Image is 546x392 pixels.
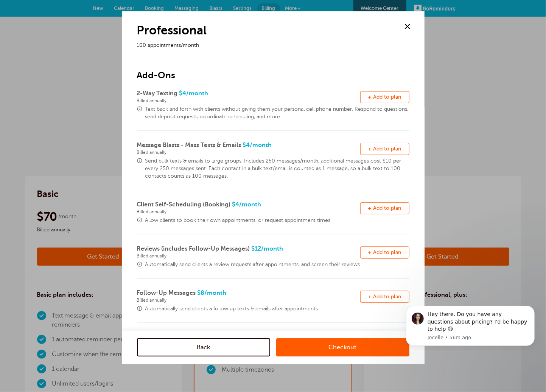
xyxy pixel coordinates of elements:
[360,291,409,303] button: + Add to plan
[137,23,392,38] h1: Professional
[276,338,409,356] a: Checkout
[33,5,134,27] div: Message content
[395,306,546,350] iframe: Intercom notifications message
[137,201,231,208] span: Client Self-Scheduling (Booking)
[368,146,401,152] span: + Add to plan
[137,42,392,49] p: 100 appointments/month
[187,90,208,97] span: /month
[250,142,272,149] span: /month
[137,90,178,97] span: 2-Way Texting
[240,201,261,208] span: /month
[261,245,283,252] span: /month
[137,245,250,252] span: Reviews (includes Follow-Up Messages)
[145,105,409,121] span: Text back and forth with clients without giving them your personal cell phone number. Respond to ...
[137,201,360,214] span: $4
[137,57,409,81] h2: Add-Ons
[145,261,409,268] span: Automatically send clients a review requests after appointments, and screen their reviews.
[17,6,29,19] img: Profile image for Jocelle
[360,202,409,214] button: + Add to plan
[137,98,360,103] span: Billed annually
[137,142,360,155] span: $4
[137,142,241,149] span: Message Blasts - Mass Texts & Emails
[33,28,134,35] p: Message from Jocelle, sent 56m ago
[360,246,409,259] button: + Add to plan
[145,305,409,313] span: Automatically send clients a follow up texts & emails after appointments.
[368,205,401,211] span: + Add to plan
[145,157,409,180] span: Send bulk texts & emails to large groups. Includes 250 messages/month, additional messages cost $...
[137,253,360,259] span: Billed annually
[137,209,360,214] span: Billed annually
[137,338,270,356] a: Back
[137,150,360,155] span: Billed annually
[360,143,409,155] button: + Add to plan
[33,5,134,27] div: Hey there. Do you have any questions about pricing? I'd be happy to help 😊
[205,290,227,296] span: /month
[368,294,401,299] span: + Add to plan
[360,91,409,103] button: + Add to plan
[368,249,401,255] span: + Add to plan
[145,217,409,224] span: Allow clients to book their own appointments, or request appointment times.
[137,290,196,296] span: Follow-Up Messages
[137,297,360,303] span: Billed annually
[368,94,401,100] span: + Add to plan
